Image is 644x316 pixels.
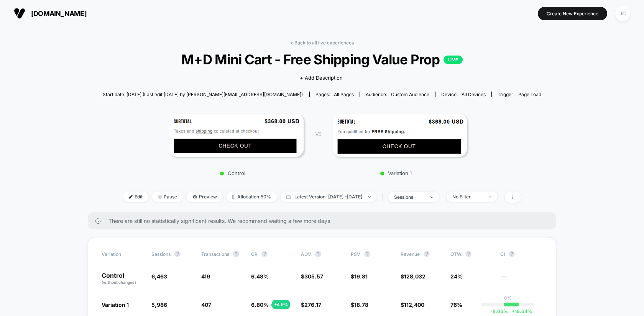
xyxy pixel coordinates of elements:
span: 76% [450,301,462,308]
button: ? [424,251,430,257]
span: all pages [334,92,354,97]
img: end [158,195,162,199]
span: AOV [301,251,311,257]
span: Pause [152,192,183,202]
span: 18.78 [354,301,368,308]
span: $ [301,301,321,308]
img: Control main [169,114,304,157]
span: CI [500,251,542,257]
span: Edit [123,192,148,202]
p: | [507,301,509,306]
button: JC [613,6,632,21]
div: Pages: [315,92,354,97]
img: end [430,196,433,198]
span: 6.80 % [251,301,269,308]
span: Latest Version: [DATE] - [DATE] [281,192,376,202]
span: M+D Mini Cart - Free Shipping Value Prop [125,51,519,67]
span: --- [500,274,542,285]
div: sessions [394,194,425,200]
div: JC [615,6,630,21]
button: ? [509,251,515,257]
span: Start date: [DATE] (Last edit [DATE] by [PERSON_NAME][EMAIL_ADDRESS][DOMAIN_NAME]) [103,92,303,97]
img: end [368,196,371,198]
span: Preview [187,192,223,202]
span: + Add Description [300,74,343,82]
div: Audience: [366,92,429,97]
span: (without changes) [102,280,136,285]
button: ? [174,251,181,257]
span: There are still no statistically significant results. We recommend waiting a few more days [108,218,541,224]
span: VS [315,131,321,137]
span: Variation [102,251,144,257]
img: rebalance [232,195,235,199]
div: No Filter [452,194,483,200]
span: 407 [201,301,211,308]
span: 6,463 [151,273,167,280]
span: Page Load [518,92,541,97]
span: | [380,192,388,203]
span: Transactions [201,251,229,257]
button: ? [315,251,321,257]
img: edit [129,195,133,199]
p: 0% [504,295,512,301]
a: < Back to all live experiences [290,40,354,46]
span: 19.81 [354,273,368,280]
span: CR [251,251,258,257]
p: Control [102,272,144,285]
span: $ [351,273,368,280]
span: OTW [450,251,493,257]
div: Trigger: [498,92,541,97]
img: Visually logo [14,8,25,19]
button: ? [233,251,239,257]
span: $ [401,301,424,308]
span: 276.17 [304,301,321,308]
span: -8.06 % [490,308,508,314]
span: 19.64 % [508,308,532,314]
span: PSV [351,251,360,257]
span: $ [351,301,368,308]
div: + 4.9 % [272,300,290,309]
span: $ [401,273,426,280]
span: 6.48 % [251,273,269,280]
span: Custom Audience [391,92,429,97]
img: Variation 1 main [333,114,467,157]
span: 305.57 [304,273,323,280]
span: all devices [462,92,486,97]
span: Sessions [151,251,171,257]
span: 5,986 [151,301,167,308]
span: 419 [201,273,210,280]
span: Revenue [401,251,420,257]
span: 112,400 [404,301,424,308]
span: $ [301,273,323,280]
img: calendar [286,195,291,199]
span: 128,032 [404,273,426,280]
span: 24% [450,273,463,280]
span: Device: [435,92,491,97]
p: LIVE [444,56,463,64]
span: Allocation: 50% [227,192,277,202]
img: end [489,196,491,198]
button: ? [465,251,472,257]
button: Create New Experience [538,7,607,20]
button: ? [364,251,370,257]
button: ? [261,251,268,257]
p: Control [166,170,300,176]
p: Variation 1 [329,170,463,176]
span: [DOMAIN_NAME] [31,10,87,18]
span: + [512,308,515,314]
span: Variation 1 [102,301,129,308]
button: [DOMAIN_NAME] [11,7,89,20]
